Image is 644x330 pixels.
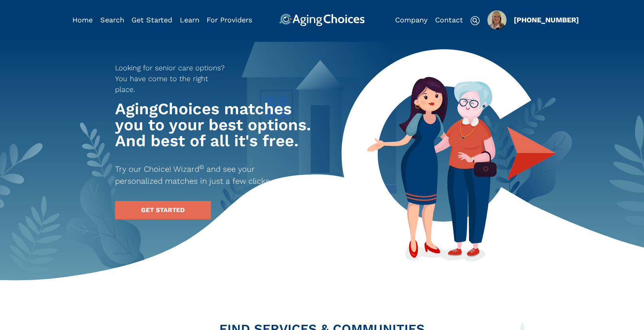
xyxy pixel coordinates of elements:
[470,16,480,26] img: search-icon.svg
[115,62,230,95] p: Looking for senior care options? You have come to the right place.
[100,14,124,26] div: Popover trigger
[487,10,507,30] div: Popover trigger
[395,16,427,24] a: Company
[199,163,204,171] sup: ©
[115,201,211,219] a: GET STARTED
[435,16,463,24] a: Contact
[72,16,93,24] a: Home
[115,163,300,187] p: Try our Choice! Wizard and see your personalized matches in just a few clicks.
[131,16,172,24] a: Get Started
[115,101,315,149] h1: AgingChoices matches you to your best options. And best of all it's free.
[180,16,199,24] a: Learn
[487,10,507,30] img: 0d6ac745-f77c-4484-9392-b54ca61ede62.jpg
[514,16,579,24] a: [PHONE_NUMBER]
[100,16,124,24] a: Search
[207,16,252,24] a: For Providers
[279,14,365,26] img: AgingChoices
